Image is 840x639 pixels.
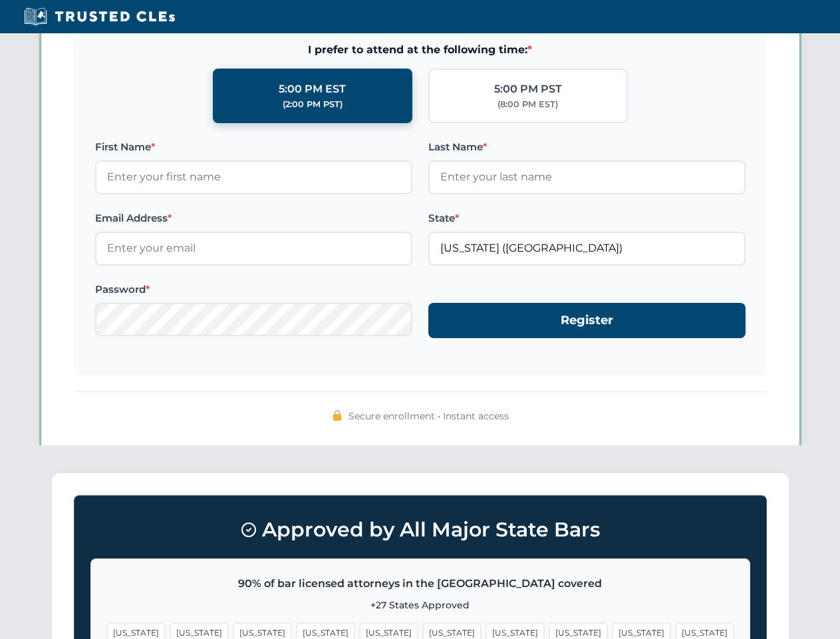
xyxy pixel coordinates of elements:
[283,98,343,111] div: (2:00 PM PST)
[349,409,509,423] span: Secure enrollment • Instant access
[497,98,558,111] div: (8:00 PM EST)
[279,81,346,98] div: 5:00 PM EST
[428,139,746,155] label: Last Name
[20,7,179,27] img: Trusted CLEs
[95,41,746,59] span: I prefer to attend at the following time:
[428,210,746,226] label: State
[95,282,412,298] label: Password
[95,139,412,155] label: First Name
[428,232,746,265] input: Florida (FL)
[95,232,412,265] input: Enter your email
[428,303,746,338] button: Register
[95,160,412,194] input: Enter your first name
[332,410,343,421] img: 🔒
[107,598,734,612] p: +27 States Approved
[95,210,412,226] label: Email Address
[494,81,562,98] div: 5:00 PM PST
[107,575,734,592] p: 90% of bar licensed attorneys in the [GEOGRAPHIC_DATA] covered
[90,512,750,548] h3: Approved by All Major State Bars
[428,160,746,194] input: Enter your last name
